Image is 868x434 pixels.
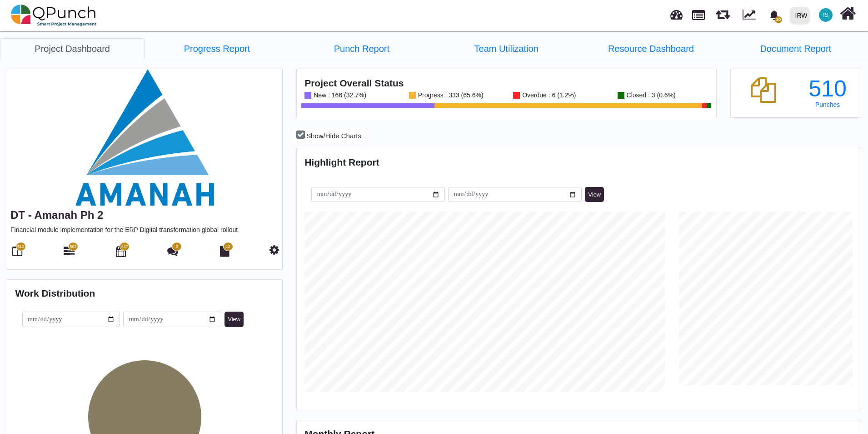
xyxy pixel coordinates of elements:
[764,0,786,29] a: bell fill10
[692,6,705,20] span: Projects
[723,38,868,59] a: Document Report
[416,92,484,99] div: Progress : 333 (65.6%)
[220,246,229,257] i: Document Library
[70,244,76,250] span: 583
[769,10,779,20] svg: bell fill
[775,16,782,23] span: 10
[434,38,579,59] a: Team Utilization
[15,288,274,299] h4: Work Distribution
[224,312,244,327] button: View
[311,92,366,99] div: New : 166 (32.7%)
[795,8,808,24] div: IRW
[269,244,279,255] i: Project Settings
[11,2,97,29] img: qpunch-sp.fa6292f.png
[10,225,279,235] p: Financial module implementation for the ERP Digital transformation global rollout
[293,128,365,144] button: Show/Hide Charts
[434,38,579,59] li: DT - Amanah Ph 2
[116,246,126,257] i: Calendar
[121,244,128,250] span: 447
[10,209,103,221] a: DT - Amanah Ph 2
[226,244,230,250] span: 12
[803,77,853,100] div: 510
[176,244,178,250] span: 3
[167,246,178,257] i: Punch Discussion
[289,38,434,59] a: Punch Report
[306,132,361,140] span: Show/Hide Charts
[520,92,576,99] div: Overdue : 6 (1.2%)
[815,101,840,108] span: Punches
[17,244,24,250] span: 510
[670,5,683,19] span: Dashboard
[819,8,833,22] span: Idiris Shariif
[738,0,764,30] div: Dynamic Report
[840,5,856,22] i: Home
[64,249,75,257] a: 583
[585,187,604,202] button: View
[304,77,708,89] h4: Project Overall Status
[624,92,676,99] div: Closed : 3 (0.6%)
[304,156,853,168] h4: Highlight Report
[813,0,838,30] a: IS
[786,0,813,30] a: IRW
[766,7,782,23] div: Notification
[579,38,723,59] a: Resource Dashboard
[823,12,828,18] span: IS
[716,5,730,20] span: Releases
[12,246,22,257] i: Board
[803,77,853,108] a: 510 Punches
[145,38,289,59] a: Progress Report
